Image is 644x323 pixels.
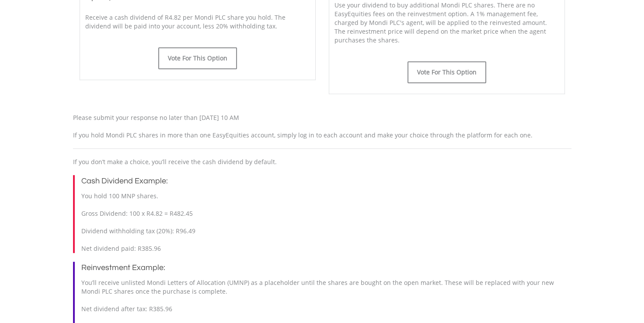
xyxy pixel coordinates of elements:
[73,158,571,166] p: If you don’t make a choice, you’ll receive the cash dividend by default.
[73,113,533,139] span: Please submit your response no later than [DATE] 10 AM If you hold Mondi PLC shares in more than ...
[81,262,571,274] h3: Reinvestment Example:
[158,47,237,69] button: Vote For This Option
[407,61,486,83] button: Vote For This Option
[81,175,571,187] h3: Cash Dividend Example:
[334,1,547,44] span: Use your dividend to buy additional Mondi PLC shares. There are no EasyEquities fees on the reinv...
[85,13,285,30] span: Receive a cash dividend of R4.82 per Mondi PLC share you hold. The dividend will be paid into you...
[81,192,195,253] span: You hold 100 MNP shares. Gross Dividend: 100 x R4.82 = R482.45 Dividend withholding tax (20%): R9...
